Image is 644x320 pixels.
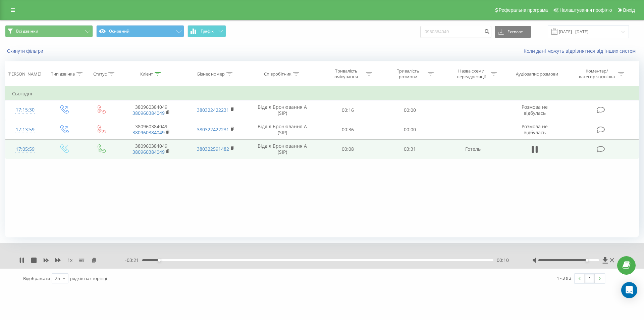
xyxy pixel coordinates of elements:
[197,107,229,113] a: 380322422231
[317,100,379,120] td: 00:16
[140,71,153,77] div: Клієнт
[559,7,612,13] span: Налаштування профілю
[5,25,93,37] button: Всі дзвінки
[5,87,639,100] td: Сьогодні
[317,139,379,159] td: 00:08
[12,143,38,156] div: 17:05:59
[197,146,229,152] a: 380322591482
[132,110,165,116] a: 380960384049
[317,120,379,139] td: 00:36
[119,139,183,159] td: 380960384049
[70,275,107,281] span: рядків на сторінці
[586,259,588,262] div: Accessibility label
[497,257,509,264] span: 00:10
[621,282,637,298] div: Open Intercom Messenger
[67,257,72,264] span: 1 x
[197,126,229,133] a: 380322422231
[12,103,38,117] div: 17:15:30
[119,120,183,139] td: 380960384049
[441,139,505,159] td: Готель
[495,26,531,38] button: Експорт
[201,29,214,34] span: Графік
[132,149,165,155] a: 380960384049
[453,68,489,80] div: Назва схеми переадресації
[379,139,440,159] td: 03:31
[23,275,50,281] span: Відображати
[499,7,548,13] span: Реферальна програма
[248,100,317,120] td: Відділ Бронювання A (SIP)
[585,274,595,283] a: 1
[248,120,317,139] td: Відділ Бронювання A (SIP)
[577,68,616,80] div: Коментар/категорія дзвінка
[7,71,41,77] div: [PERSON_NAME]
[5,48,47,54] button: Скинути фільтри
[93,71,107,77] div: Статус
[197,71,225,77] div: Бізнес номер
[557,275,571,281] div: 1 - 3 з 3
[623,7,635,13] span: Вихід
[522,123,548,136] span: Розмова не відбулась
[420,26,491,38] input: Пошук за номером
[516,71,558,77] div: Аудіозапис розмови
[125,257,142,264] span: - 03:21
[187,25,226,37] button: Графік
[379,120,440,139] td: 00:00
[132,129,165,136] a: 380960384049
[158,259,161,262] div: Accessibility label
[264,71,291,77] div: Співробітник
[522,104,548,116] span: Розмова не відбулась
[379,100,440,120] td: 00:00
[390,68,426,80] div: Тривалість розмови
[51,71,75,77] div: Тип дзвінка
[328,68,364,80] div: Тривалість очікування
[12,123,38,136] div: 17:13:59
[55,275,60,282] div: 25
[119,100,183,120] td: 380960384049
[96,25,184,37] button: Основний
[16,29,38,34] span: Всі дзвінки
[248,139,317,159] td: Відділ Бронювання A (SIP)
[524,48,639,54] a: Коли дані можуть відрізнятися вiд інших систем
